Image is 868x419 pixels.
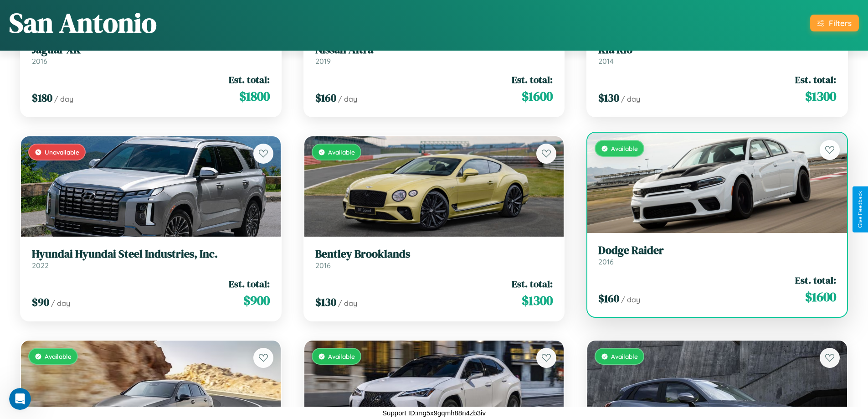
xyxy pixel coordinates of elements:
[598,43,836,66] a: Kia Rio2014
[522,291,553,310] span: $ 1300
[45,148,79,156] span: Unavailable
[382,407,486,419] p: Support ID: mg5x9gqmh88n4zb3iv
[9,388,31,410] iframe: Intercom live chat
[611,145,638,152] span: Available
[45,352,72,360] span: Available
[522,87,553,105] span: $ 1600
[229,277,270,290] span: Est. total:
[315,43,553,66] a: Nissan Altra2019
[315,248,553,261] h3: Bentley Brooklands
[51,299,70,308] span: / day
[611,352,638,360] span: Available
[243,291,270,310] span: $ 900
[315,295,336,310] span: $ 130
[857,191,863,228] div: Give Feedback
[805,87,836,105] span: $ 1300
[810,15,859,31] button: Filters
[805,288,836,306] span: $ 1600
[621,94,640,103] span: / day
[32,248,270,270] a: Hyundai Hyundai Steel Industries, Inc.2022
[32,248,270,261] h3: Hyundai Hyundai Steel Industries, Inc.
[54,94,73,103] span: / day
[621,295,640,304] span: / day
[598,57,614,66] span: 2014
[315,90,336,105] span: $ 160
[338,299,357,308] span: / day
[598,244,836,266] a: Dodge Raider2016
[512,277,553,290] span: Est. total:
[598,291,619,306] span: $ 160
[229,73,270,86] span: Est. total:
[598,257,614,266] span: 2016
[795,73,836,86] span: Est. total:
[598,244,836,257] h3: Dodge Raider
[32,90,52,105] span: $ 180
[795,274,836,287] span: Est. total:
[9,4,157,41] h1: San Antonio
[829,18,852,28] div: Filters
[315,248,553,270] a: Bentley Brooklands2016
[315,57,331,66] span: 2019
[32,43,270,66] a: Jaguar XK2016
[32,57,47,66] span: 2016
[328,352,355,360] span: Available
[239,87,270,105] span: $ 1800
[315,261,331,270] span: 2016
[328,148,355,156] span: Available
[338,94,357,103] span: / day
[32,295,49,310] span: $ 90
[512,73,553,86] span: Est. total:
[598,90,619,105] span: $ 130
[32,261,49,270] span: 2022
